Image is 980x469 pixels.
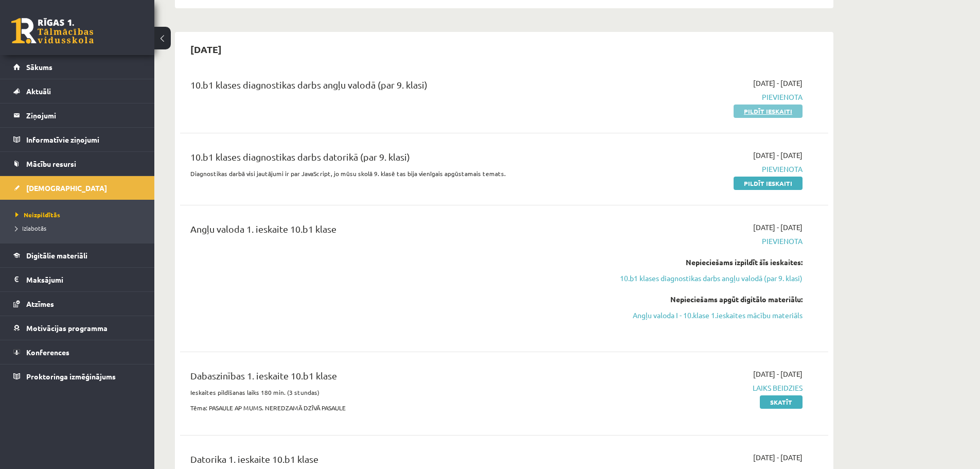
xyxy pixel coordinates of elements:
[13,316,141,340] a: Motivācijas programma
[734,177,803,190] a: Pildīt ieskaiti
[13,79,141,103] a: Aktuāli
[15,210,144,219] a: Neizpildītās
[13,244,141,267] a: Digitālie materiāli
[190,150,593,169] div: 10.b1 klases diagnostikas darbs datorikā (par 9. klasi)
[26,103,141,127] legend: Ziņojumi
[13,176,141,200] a: [DEMOGRAPHIC_DATA]
[753,452,803,463] span: [DATE] - [DATE]
[26,348,69,357] span: Konferences
[753,222,803,233] span: [DATE] - [DATE]
[26,128,141,151] legend: Informatīvie ziņojumi
[190,222,593,241] div: Angļu valoda 1. ieskaite 10.b1 klase
[190,78,593,97] div: 10.b1 klases diagnostikas darbs angļu valodā (par 9. klasi)
[753,150,803,161] span: [DATE] - [DATE]
[26,159,76,168] span: Mācību resursi
[609,310,803,321] a: Angļu valoda I - 10.klase 1.ieskaites mācību materiāls
[190,388,593,397] p: Ieskaites pildīšanas laiks 180 min. (3 stundas)
[609,92,803,102] span: Pievienota
[26,183,107,193] span: [DEMOGRAPHIC_DATA]
[13,103,141,127] a: Ziņojumi
[760,395,803,409] a: Skatīt
[609,294,803,305] div: Nepieciešams apgūt digitālo materiālu:
[190,169,593,178] p: Diagnostikas darbā visi jautājumi ir par JavaScript, jo mūsu skolā 9. klasē tas bija vienīgais ap...
[26,299,54,308] span: Atzīmes
[13,268,141,291] a: Maksājumi
[13,128,141,151] a: Informatīvie ziņojumi
[190,369,593,388] div: Dabaszinības 1. ieskaite 10.b1 klase
[609,164,803,175] span: Pievienota
[13,292,141,316] a: Atzīmes
[13,364,141,388] a: Proktoringa izmēģinājums
[753,369,803,379] span: [DATE] - [DATE]
[609,257,803,268] div: Nepieciešams izpildīt šīs ieskaites:
[26,62,52,72] span: Sākums
[26,86,51,96] span: Aktuāli
[15,224,46,232] span: Izlabotās
[180,37,232,61] h2: [DATE]
[15,211,60,219] span: Neizpildītās
[753,78,803,89] span: [DATE] - [DATE]
[26,268,141,291] legend: Maksājumi
[13,340,141,364] a: Konferences
[13,152,141,176] a: Mācību resursi
[26,323,108,333] span: Motivācijas programma
[734,105,803,118] a: Pildīt ieskaiti
[609,236,803,247] span: Pievienota
[26,251,87,260] span: Digitālie materiāli
[26,372,116,381] span: Proktoringa izmēģinājums
[609,383,803,393] span: Laiks beidzies
[15,223,144,233] a: Izlabotās
[13,55,141,79] a: Sākums
[609,273,803,284] a: 10.b1 klases diagnostikas darbs angļu valodā (par 9. klasi)
[11,18,94,44] a: Rīgas 1. Tālmācības vidusskola
[190,403,593,412] p: Tēma: PASAULE AP MUMS. NEREDZAMĀ DZĪVĀ PASAULE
